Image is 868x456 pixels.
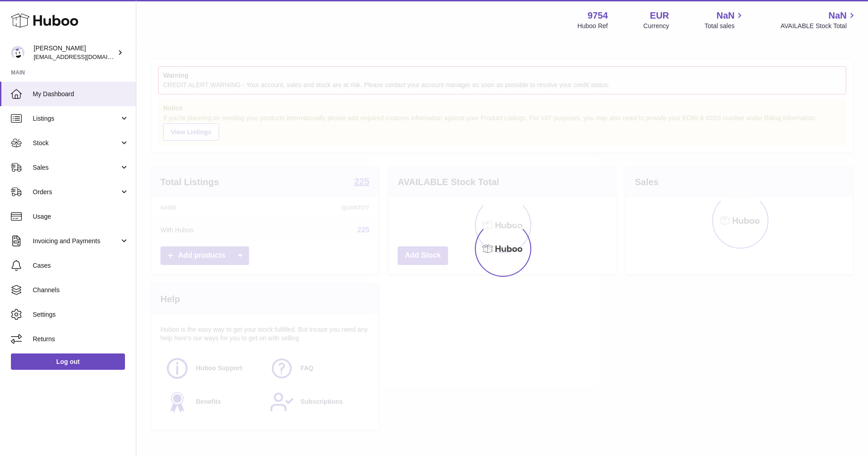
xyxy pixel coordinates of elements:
[704,22,745,30] span: Total sales
[588,10,608,22] strong: 9754
[34,53,134,60] span: [EMAIL_ADDRESS][DOMAIN_NAME]
[11,353,125,370] a: Log out
[33,114,120,123] span: Listings
[33,261,129,270] span: Cases
[11,46,25,59] img: info@fieldsluxury.london
[780,10,857,30] a: NaN AVAILABLE Stock Total
[716,10,734,22] span: NaN
[33,90,129,98] span: My Dashboard
[704,10,745,30] a: NaN Total sales
[828,10,847,22] span: NaN
[650,10,669,22] strong: EUR
[780,22,857,30] span: AVAILABLE Stock Total
[33,237,120,245] span: Invoicing and Payments
[33,286,129,294] span: Channels
[33,163,120,172] span: Sales
[33,212,129,221] span: Usage
[578,22,608,30] div: Huboo Ref
[33,335,129,343] span: Returns
[34,44,115,61] div: [PERSON_NAME]
[33,188,120,196] span: Orders
[33,310,129,319] span: Settings
[644,22,669,30] div: Currency
[33,139,120,147] span: Stock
